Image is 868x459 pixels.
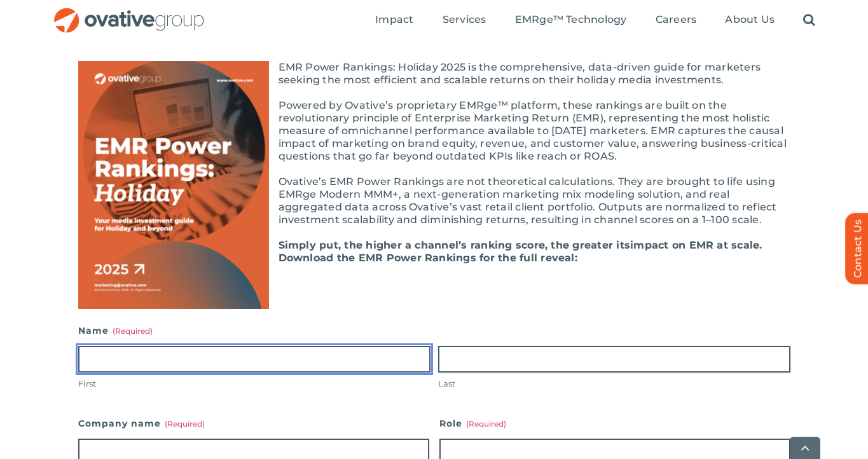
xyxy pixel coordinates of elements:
[78,99,790,163] p: Powered by Ovative’s proprietary EMRge™ platform, these rankings are built on the revolutionary p...
[515,13,627,26] span: EMRge™ Technology
[78,61,790,86] p: EMR Power Rankings: Holiday 2025 is the comprehensive, data-driven guide for marketers seeking th...
[165,419,205,428] span: (Required)
[515,13,627,27] a: EMRge™ Technology
[656,13,697,26] span: Careers
[279,239,631,251] b: Simply put, the higher a channel’s ranking score, the greater its
[656,13,697,27] a: Careers
[438,378,790,390] label: Last
[375,13,413,26] span: Impact
[279,239,762,264] b: impact on EMR at scale. Download the EMR Power Rankings for the full reveal:
[78,322,153,339] legend: Name
[439,414,790,432] label: Role
[78,378,431,390] label: First
[78,175,790,226] p: Ovative’s EMR Power Rankings are not theoretical calculations. They are brought to life using EMR...
[375,13,413,27] a: Impact
[725,13,775,27] a: About Us
[725,13,775,26] span: About Us
[466,419,506,428] span: (Required)
[113,326,153,336] span: (Required)
[443,13,486,26] span: Services
[803,13,815,27] a: Search
[53,6,205,18] a: OG_Full_horizontal_RGB
[443,13,486,27] a: Services
[78,414,429,432] label: Company name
